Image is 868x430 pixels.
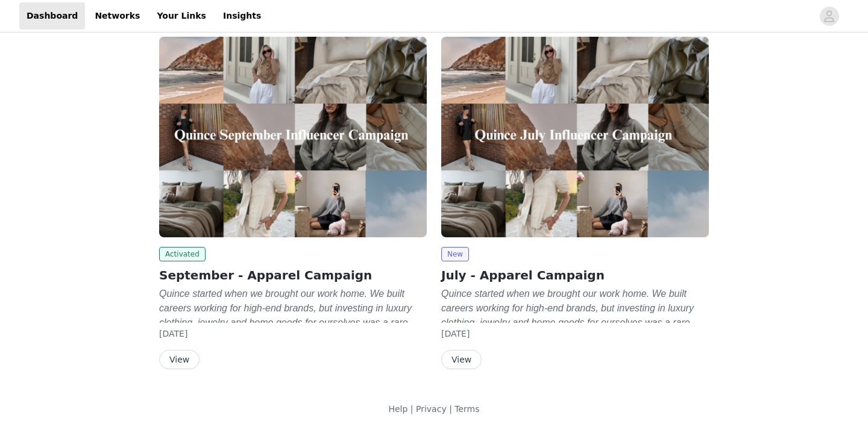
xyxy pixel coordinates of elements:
a: Privacy [416,404,447,414]
img: Quince [159,37,427,237]
a: Your Links [149,2,213,30]
span: New [441,247,469,261]
a: Insights [216,2,268,30]
span: | [410,404,414,414]
a: View [441,355,482,364]
a: Dashboard [19,2,85,30]
span: [DATE] [441,329,470,338]
button: View [159,350,200,369]
h2: July - Apparel Campaign [441,266,709,284]
h2: September - Apparel Campaign [159,266,427,284]
span: [DATE] [159,329,187,338]
div: avatar [823,7,835,26]
em: Quince started when we brought our work home. We built careers working for high-end brands, but i... [159,288,416,371]
a: Networks [87,2,147,30]
button: View [441,350,482,369]
a: View [159,355,200,364]
a: Help [388,404,407,414]
span: | [449,404,452,414]
a: Terms [454,404,479,414]
span: Activated [159,247,206,261]
img: Quince [441,37,709,237]
em: Quince started when we brought our work home. We built careers working for high-end brands, but i... [441,288,698,371]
